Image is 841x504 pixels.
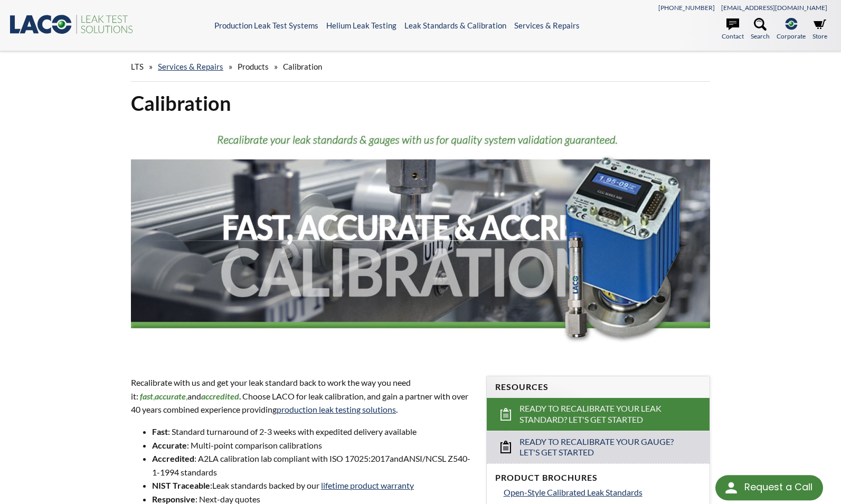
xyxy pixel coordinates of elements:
strong: Accurate [152,440,187,450]
li: : Standard turnaround of 2-3 weeks with expedited delivery available [152,425,473,439]
a: Contact [722,18,744,41]
div: » » » [131,52,710,82]
li: : A2LA calibration lab compliant with standards [152,452,473,479]
strong: Accredited [152,453,194,463]
p: Recalibrate with us and get your leak standard back to work the way you need it: and . Choose LAC... [131,376,473,416]
a: Store [812,18,827,41]
em: accredited [201,391,239,401]
img: round button [723,479,740,496]
span: Calibration [283,62,322,71]
a: Services & Repairs [158,62,223,71]
em: accurate [155,391,186,401]
li: : Multi-point comparison calibrations [152,439,473,452]
a: Ready to Recalibrate Your Gauge? Let's Get Started [487,431,710,464]
strong: Responsive [152,494,195,504]
a: Open-Style Calibrated Leak Standards [504,486,701,499]
strong: Fast [152,426,168,436]
h4: Product Brochures [495,472,701,483]
h1: Calibration [131,90,710,116]
a: Services & Repairs [514,21,580,30]
strong: NIST Traceable [152,480,210,490]
span: , , [138,391,187,401]
a: Helium Leak Testing [326,21,396,30]
img: Fast, Accurate & Accredited Calibration header [131,125,710,356]
span: Products [238,62,269,71]
a: production leak testing solutions [277,404,396,414]
a: Ready to Recalibrate Your Leak Standard? Let's Get Started [487,398,710,431]
a: [EMAIL_ADDRESS][DOMAIN_NAME] [721,4,827,12]
a: Search [751,18,770,41]
span: ISO 17025:2017 [329,453,390,463]
a: Production Leak Test Systems [214,21,318,30]
span: Ready to Recalibrate Your Gauge? Let's Get Started [519,436,677,459]
span: LTS [131,62,144,71]
a: [PHONE_NUMBER] [658,4,715,12]
span: Ready to Recalibrate Your Leak Standard? Let's Get Started [519,403,677,425]
h4: Resources [495,382,701,393]
span: and [390,453,403,463]
div: Request a Call [744,475,812,499]
span: Open-Style Calibrated Leak Standards [504,487,642,497]
em: fast [140,391,153,401]
a: lifetime product warranty [321,480,414,490]
div: Request a Call [715,475,823,500]
span: ANSI/NCSL Z540-1-1994 [152,453,470,477]
li: : eak standards backed by our [152,479,473,492]
span: L [212,480,216,490]
span: Corporate [777,31,806,41]
a: Leak Standards & Calibration [404,21,506,30]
